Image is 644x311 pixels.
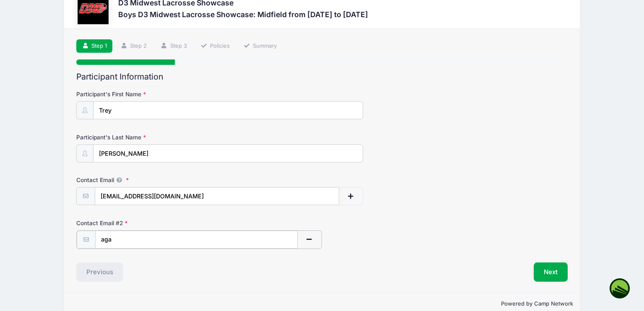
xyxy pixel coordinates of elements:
[76,176,240,184] label: Contact Email
[76,72,568,82] h2: Participant Information
[155,39,192,53] a: Step 3
[118,10,368,19] h3: Boys D3 Midwest Lacrosse Showcase: Midfield from [DATE] to [DATE]
[93,144,363,162] input: Participant's Last Name
[115,39,153,53] a: Step 2
[195,39,235,53] a: Policies
[238,39,282,53] a: Summary
[93,101,363,119] input: Participant's First Name
[119,220,123,226] span: 2
[76,133,240,141] label: Participant's Last Name
[76,39,112,53] a: Step 1
[534,262,568,282] button: Next
[76,90,240,98] label: Participant's First Name
[76,219,240,227] label: Contact Email #
[95,187,339,205] input: email@email.com
[95,231,298,249] input: email@email.com
[71,300,573,308] p: Powered by Camp Network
